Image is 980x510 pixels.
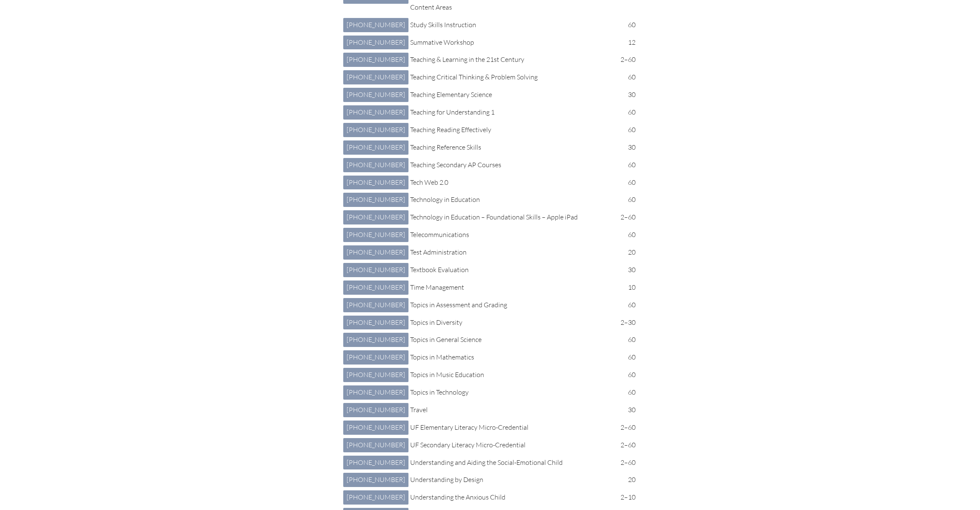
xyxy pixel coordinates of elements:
p: 2–60 [618,440,635,451]
p: Teaching Critical Thinking & Problem Solving [410,72,611,83]
p: Textbook Evaluation [410,265,611,275]
a: [PHONE_NUMBER] [343,193,408,207]
p: 2–60 [618,212,635,223]
p: 60 [618,20,635,31]
p: 2–60 [618,54,635,65]
a: [PHONE_NUMBER] [343,473,408,487]
p: Technology in Education [410,194,611,205]
a: [PHONE_NUMBER] [343,456,408,470]
p: 2–60 [618,457,635,468]
a: [PHONE_NUMBER] [343,316,408,330]
p: 20 [618,247,635,258]
p: 60 [618,160,635,171]
p: 60 [618,125,635,135]
p: 60 [618,370,635,380]
p: UF Secondary Literacy Micro-Credential [410,440,611,451]
p: Understanding by Design [410,474,611,485]
a: [PHONE_NUMBER] [343,280,408,295]
p: Teaching Reference Skills [410,142,611,153]
a: [PHONE_NUMBER] [343,158,408,172]
p: Topics in Assessment and Grading [410,300,611,311]
p: Understanding the Anxious Child [410,492,611,503]
p: Tech Web 2.0 [410,177,611,188]
a: [PHONE_NUMBER] [343,176,408,190]
p: 10 [618,282,635,293]
p: 60 [618,177,635,188]
a: [PHONE_NUMBER] [343,88,408,102]
a: [PHONE_NUMBER] [343,18,408,32]
p: 60 [618,300,635,311]
p: Study Skills Instruction [410,20,611,31]
a: [PHONE_NUMBER] [343,490,408,505]
a: [PHONE_NUMBER] [343,123,408,137]
p: 30 [618,142,635,153]
p: Summative Workshop [410,37,611,48]
p: 30 [618,265,635,275]
p: Topics in General Science [410,334,611,345]
p: 2–30 [618,317,635,328]
p: Teaching Secondary AP Courses [410,160,611,171]
a: [PHONE_NUMBER] [343,70,408,84]
p: Travel [410,405,611,416]
p: 60 [618,194,635,205]
a: [PHONE_NUMBER] [343,245,408,260]
p: Topics in Technology [410,387,611,398]
p: Topics in Mathematics [410,352,611,363]
a: [PHONE_NUMBER] [343,421,408,435]
p: Topics in Music Education [410,370,611,380]
a: [PHONE_NUMBER] [343,385,408,400]
p: 60 [618,229,635,240]
a: [PHONE_NUMBER] [343,438,408,452]
p: Understanding and Aiding the Social-Emotional Child [410,457,611,468]
a: [PHONE_NUMBER] [343,403,408,417]
p: Teaching for Understanding 1 [410,107,611,118]
p: 30 [618,405,635,416]
a: [PHONE_NUMBER] [343,333,408,347]
p: 60 [618,334,635,345]
p: Time Management [410,282,611,293]
a: [PHONE_NUMBER] [343,36,408,50]
a: [PHONE_NUMBER] [343,298,408,312]
a: [PHONE_NUMBER] [343,140,408,155]
a: [PHONE_NUMBER] [343,53,408,67]
p: 2–60 [618,422,635,433]
a: [PHONE_NUMBER] [343,350,408,365]
p: Teaching & Learning in the 21st Century [410,54,611,65]
p: Teaching Reading Effectively [410,125,611,135]
a: [PHONE_NUMBER] [343,210,408,224]
p: 2–10 [618,492,635,503]
p: Technology in Education – Foundational Skills – Apple iPad [410,212,611,223]
a: [PHONE_NUMBER] [343,263,408,277]
a: [PHONE_NUMBER] [343,105,408,120]
p: 60 [618,107,635,118]
p: 30 [618,89,635,100]
p: 60 [618,387,635,398]
p: Telecommunications [410,229,611,240]
p: 60 [618,72,635,83]
a: [PHONE_NUMBER] [343,228,408,242]
p: Test Administration [410,247,611,258]
p: Topics in Diversity [410,317,611,328]
p: UF Elementary Literacy Micro-Credential [410,422,611,433]
p: 12 [618,37,635,48]
p: Teaching Elementary Science [410,89,611,100]
a: [PHONE_NUMBER] [343,368,408,382]
p: 60 [618,352,635,363]
p: 20 [618,474,635,485]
